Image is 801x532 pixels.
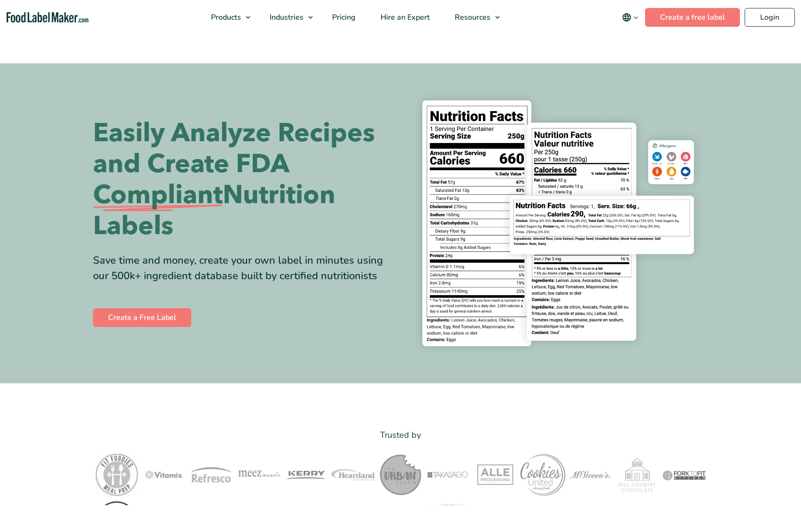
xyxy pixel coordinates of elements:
[93,180,223,211] span: Compliant
[208,12,242,23] span: Products
[378,12,431,23] span: Hire an Expert
[645,8,740,27] a: Create a free label
[267,12,304,23] span: Industries
[93,428,708,442] p: Trusted by
[93,118,394,242] h1: Easily Analyze Recipes and Create FDA Nutrition Labels
[452,12,491,23] span: Resources
[93,253,394,284] div: Save time and money, create your own label in minutes using our 500k+ ingredient database built b...
[745,8,795,27] a: Login
[329,12,357,23] span: Pricing
[93,308,191,327] a: Create a Free Label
